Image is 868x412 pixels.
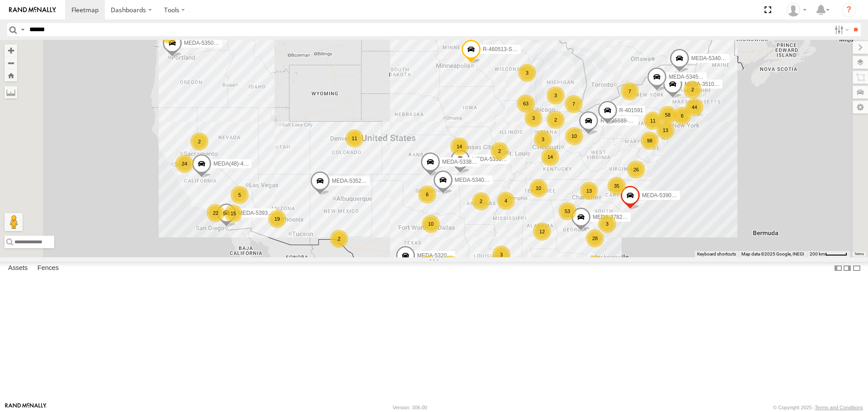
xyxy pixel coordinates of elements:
button: Zoom in [5,44,17,57]
span: R-401591 [619,107,643,114]
div: 7 [621,82,639,100]
div: 58 [659,106,677,124]
span: MEDA-534585-Swing [669,74,721,80]
span: MEDA(48)-484405-Roll [213,161,270,167]
span: MEDA-534032-Roll [455,177,501,183]
span: Map data ©2025 Google, INEGI [741,251,804,256]
div: 7 [565,95,583,113]
div: 3 [418,256,436,274]
div: 14 [541,148,559,166]
div: 14 [450,137,468,156]
div: 13 [580,182,598,200]
label: Measure [5,86,17,99]
div: © Copyright 2025 - [773,405,863,410]
span: R-W35688-Swing [600,118,643,124]
div: 6 [673,107,691,125]
a: Visit our Website [5,403,47,412]
div: 2 [472,192,490,210]
div: 17 [441,256,459,274]
div: 53 [558,202,576,220]
div: 2 [491,142,509,160]
div: 15 [224,204,242,223]
label: Hide Summary Table [852,262,861,275]
label: Search Filter Options [831,23,850,36]
div: 11 [345,129,363,147]
i: ? [842,3,856,17]
button: Map Scale: 200 km per 45 pixels [807,251,850,257]
label: Dock Summary Table to the Right [843,262,852,275]
div: 2 [684,81,702,99]
div: 63 [517,95,535,113]
span: MEDA-532007-Roll [417,253,464,259]
span: MEDA-378215-Swing [593,214,645,220]
span: R-460513-Swing [483,47,523,53]
div: 3 [547,86,565,104]
div: 10 [422,215,440,233]
div: 3 [492,246,510,264]
div: 3 [598,215,616,233]
div: 4 [497,192,515,210]
label: Assets [4,262,32,275]
div: Marcos Avelar [783,3,810,17]
div: 2 [330,230,348,248]
div: 10 [565,127,583,145]
span: 200 km [810,251,825,256]
a: Terms and Conditions [815,405,863,410]
a: Terms (opens in new tab) [854,252,864,256]
div: 19 [268,210,286,228]
div: 2 [547,111,565,129]
span: MEDA-539001-Roll [642,192,689,199]
span: MEDA-535214-Roll [332,178,378,184]
div: 12 [533,223,551,241]
span: MEDA-533004-Roll [472,156,519,162]
div: 3 [518,64,536,82]
div: 5 [231,186,249,204]
button: Zoom out [5,57,17,69]
div: 2 [190,133,208,151]
label: Search Query [19,23,26,36]
div: 35 [608,177,626,195]
button: Zoom Home [5,69,17,81]
div: 98 [641,132,659,150]
div: 6 [418,185,436,204]
div: 7 [586,256,604,274]
div: 3 [524,109,542,127]
div: 11 [644,112,662,130]
div: 28 [586,229,604,247]
span: MEDA-534010-Roll [691,56,738,62]
label: Dock Summary Table to the Left [834,262,843,275]
button: Drag Pegman onto the map to open Street View [5,213,23,231]
label: Fences [33,262,63,275]
div: Version: 306.00 [393,405,427,410]
div: 10 [529,179,547,197]
span: MEDA-535014-Roll [184,40,231,46]
span: MEDA-539303-Roll [238,210,285,217]
div: 13 [656,121,675,139]
div: 26 [627,161,645,179]
div: 44 [685,98,703,116]
span: MEDA-533802-Roll [442,159,489,166]
span: MEDA-351006-Roll [684,81,731,87]
img: rand-logo.svg [9,7,56,13]
div: 22 [207,204,225,222]
button: Keyboard shortcuts [697,251,736,257]
div: 24 [175,155,193,173]
label: Map Settings [853,101,868,114]
div: 3 [534,130,552,148]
